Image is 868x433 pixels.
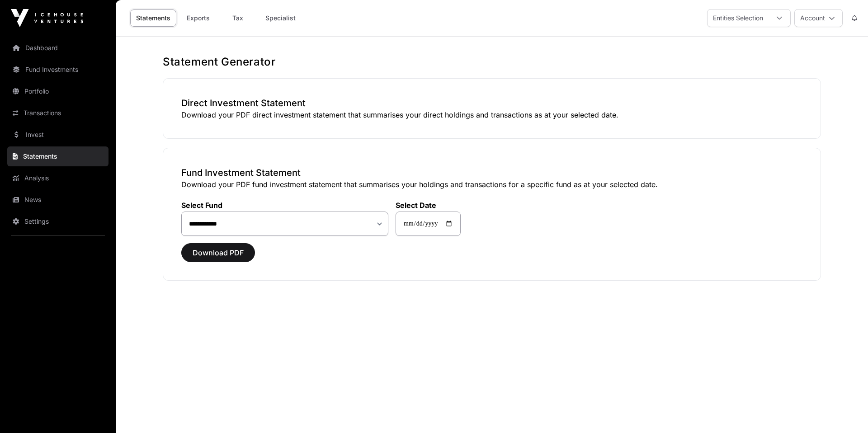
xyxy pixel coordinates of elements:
[181,252,255,261] a: Download PDF
[220,9,256,27] a: Tax
[181,166,802,179] h3: Fund Investment Statement
[259,9,302,27] a: Specialist
[7,38,108,58] a: Dashboard
[708,9,769,27] div: Entities Selection
[181,97,802,109] h3: Direct Investment Statement
[181,243,255,262] button: Download PDF
[7,212,108,231] a: Settings
[7,146,108,166] a: Statements
[7,168,108,188] a: Analysis
[180,9,216,27] a: Exports
[181,109,802,120] p: Download your PDF direct investment statement that summarises your direct holdings and transactio...
[181,201,388,210] label: Select Fund
[7,60,108,80] a: Fund Investments
[794,9,843,27] button: Account
[181,179,802,190] p: Download your PDF fund investment statement that summarises your holdings and transactions for a ...
[7,103,108,123] a: Transactions
[11,9,83,27] img: Icehouse Ventures Logo
[7,81,108,101] a: Portfolio
[823,390,868,433] iframe: Chat Widget
[130,9,176,27] a: Statements
[7,125,108,145] a: Invest
[7,190,108,210] a: News
[163,55,821,69] h1: Statement Generator
[396,201,461,210] label: Select Date
[193,247,244,258] span: Download PDF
